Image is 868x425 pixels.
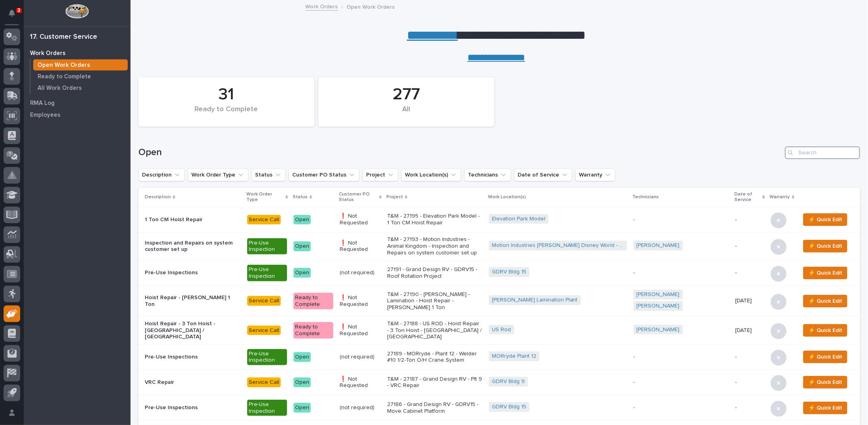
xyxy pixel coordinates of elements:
[188,169,248,181] button: Work Order Type
[145,379,241,386] p: VRC Repair
[30,59,130,70] a: Open Work Orders
[386,193,403,201] p: Project
[138,169,185,181] button: Description
[38,73,91,80] p: Ready to Complete
[492,353,536,360] a: MORryde Plant 12
[24,109,130,121] a: Employees
[247,400,287,416] div: Pre-Use Inspection
[735,379,764,386] p: -
[803,324,847,337] button: ⚡ Quick Edit
[138,344,860,370] tr: Pre-Use InspectionsPre-Use InspectionOpen(not required)27189 - MORryde - Plant 12 - Welder #10 1/...
[340,269,381,276] p: (not required)
[145,216,241,223] p: 1 Ton CM Hoist Repair
[30,33,97,42] div: 17. Customer Service
[634,404,729,411] p: -
[293,378,311,387] div: Open
[803,376,847,389] button: ⚡ Quick Edit
[464,169,511,181] button: Technicians
[30,112,61,119] p: Employees
[347,2,395,11] p: Open Work Orders
[339,190,377,205] p: Customer PO Status
[24,47,130,59] a: Work Orders
[293,322,333,339] div: Ready to Complete
[340,213,381,226] p: ❗ Not Requested
[145,240,241,253] p: Inspection and Repairs on system customer set up
[401,169,461,181] button: Work Location(s)
[293,352,311,362] div: Open
[4,5,20,21] button: Notifications
[637,303,680,309] a: [PERSON_NAME]
[637,291,680,298] a: [PERSON_NAME]
[803,295,847,307] button: ⚡ Quick Edit
[634,269,729,276] p: -
[30,71,130,82] a: Ready to Complete
[808,326,842,335] span: ⚡ Quick Edit
[387,291,482,311] p: T&M - 27190 - [PERSON_NAME] - Lamination - Hoist Repair - [PERSON_NAME] 1 Ton
[492,242,624,249] a: Motion Industries [PERSON_NAME] Disney World - [GEOGRAPHIC_DATA]
[247,215,281,225] div: Service Call
[735,216,764,223] p: -
[340,404,381,411] p: (not required)
[246,190,284,205] p: Work Order Type
[492,297,578,304] a: [PERSON_NAME] Lamination Plant
[138,147,782,158] h1: Open
[735,404,764,411] p: -
[387,351,482,364] p: 27189 - MORryde - Plant 12 - Welder #10 1/2-Ton O/H Crane System
[138,207,860,232] tr: 1 Ton CM Hoist RepairService CallOpen❗ Not RequestedT&M - 27195 - Elevation Park Model - 1 Ton CM...
[340,354,381,360] p: (not required)
[247,326,281,336] div: Service Call
[145,294,241,308] p: Hoist Repair - [PERSON_NAME] 1 Ton
[138,370,860,395] tr: VRC RepairService CallOpen❗ Not RequestedT&M - 27187 - Grand Design RV - Plt 9 - VRC RepairGDRV B...
[247,378,281,387] div: Service Call
[803,351,847,363] button: ⚡ Quick Edit
[488,193,526,201] p: Work Location(s)
[803,240,847,252] button: ⚡ Quick Edit
[735,354,764,360] p: -
[340,240,381,253] p: ❗ Not Requested
[145,269,241,276] p: Pre-Use Inspections
[808,215,842,224] span: ⚡ Quick Edit
[247,349,287,366] div: Pre-Use Inspection
[332,105,481,122] div: All
[808,403,842,413] span: ⚡ Quick Edit
[24,97,130,109] a: RMA Log
[492,216,545,222] a: Elevation Park Model
[293,268,311,278] div: Open
[145,404,241,411] p: Pre-Use Inspections
[30,82,130,93] a: All Work Orders
[637,242,680,249] a: [PERSON_NAME]
[735,269,764,276] p: -
[145,193,171,201] p: Description
[306,2,338,11] a: Work Orders
[514,169,572,181] button: Date of Service
[634,354,729,360] p: -
[492,326,511,333] a: US Rod
[65,4,89,19] img: Workspace Logo
[492,378,525,385] a: GDRV Bldg 9
[247,238,287,255] div: Pre-Use Inspection
[492,269,526,275] a: GDRV Bldg 15
[340,294,381,308] p: ❗ Not Requested
[633,193,659,201] p: Technicians
[770,193,790,201] p: Warranty
[38,85,82,92] p: All Work Orders
[340,324,381,337] p: ❗ Not Requested
[293,193,308,201] p: Status
[138,317,860,345] tr: Hoist Repair - 3 Ton Hoist - [GEOGRAPHIC_DATA] / [GEOGRAPHIC_DATA]Service CallReady to Complete❗ ...
[637,326,680,333] a: [PERSON_NAME]
[152,85,301,104] div: 31
[293,403,311,413] div: Open
[387,401,482,415] p: 27186 - Grand Design RV - GDRV15 - Move Cabinet Platform
[387,213,482,226] p: T&M - 27195 - Elevation Park Model - 1 Ton CM Hoist Repair
[808,241,842,251] span: ⚡ Quick Edit
[634,379,729,386] p: -
[492,404,526,410] a: GDRV Bldg 15
[808,378,842,387] span: ⚡ Quick Edit
[803,267,847,279] button: ⚡ Quick Edit
[808,268,842,278] span: ⚡ Quick Edit
[145,354,241,360] p: Pre-Use Inspections
[247,265,287,281] div: Pre-Use Inspection
[138,286,860,317] tr: Hoist Repair - [PERSON_NAME] 1 TonService CallReady to Complete❗ Not RequestedT&M - 27190 - [PERS...
[785,146,860,159] div: Search
[17,8,20,13] p: 3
